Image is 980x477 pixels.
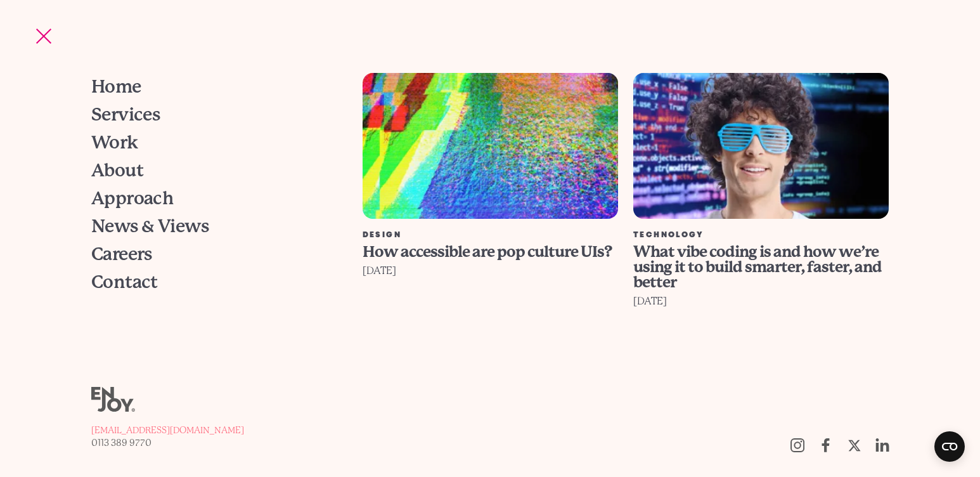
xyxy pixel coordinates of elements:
span: 0113 389 9770 [91,438,152,448]
span: About [91,162,143,180]
a: What vibe coding is and how we’re using it to build smarter, faster, and better Technology What v... [626,73,896,381]
button: Site navigation [30,23,57,49]
a: News & Views [91,212,331,240]
span: News & Views [91,218,209,235]
img: What vibe coding is and how we’re using it to build smarter, faster, and better [633,73,889,219]
a: Work [91,129,331,157]
a: Home [91,73,331,101]
a: https://uk.linkedin.com/company/enjoy-digital [868,431,897,459]
button: Open CMP widget [934,431,965,462]
span: Work [91,134,138,152]
a: 0113 389 9770 [91,436,244,449]
div: Design [363,232,618,239]
span: How accessible are pop culture UIs? [363,243,612,261]
div: [DATE] [363,262,618,280]
a: How accessible are pop culture UIs? Design How accessible are pop culture UIs? [DATE] [355,73,626,381]
span: [EMAIL_ADDRESS][DOMAIN_NAME] [91,425,244,435]
img: How accessible are pop culture UIs? [363,73,618,219]
span: Services [91,106,160,124]
span: What vibe coding is and how we’re using it to build smarter, faster, and better [633,243,882,291]
a: [EMAIL_ADDRESS][DOMAIN_NAME] [91,424,244,436]
a: Contact [91,268,331,296]
div: Technology [633,232,889,239]
a: Follow us on Twitter [840,431,868,459]
a: Careers [91,240,331,268]
div: [DATE] [633,292,889,310]
span: Home [91,78,141,96]
span: Contact [91,273,158,291]
a: About [91,157,331,185]
span: Careers [91,245,152,263]
span: Approach [91,190,174,207]
a: Services [91,101,331,129]
a: Follow us on Facebook [811,431,840,459]
a: Follow us on Instagram [783,431,811,459]
a: Approach [91,185,331,212]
